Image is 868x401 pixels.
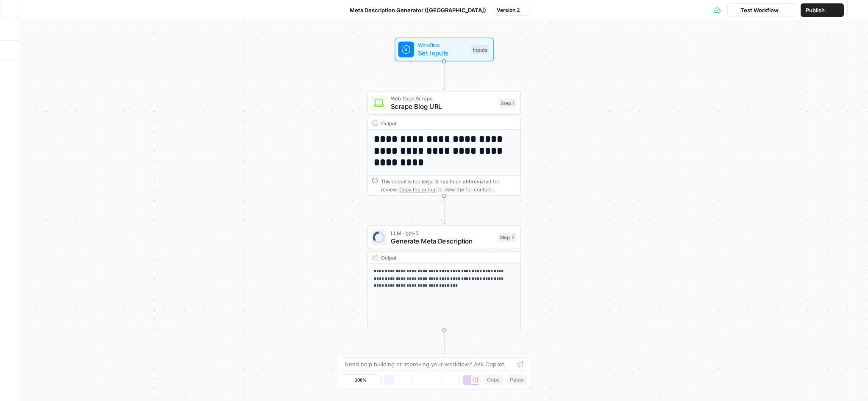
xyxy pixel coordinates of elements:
span: Scrape Blog URL [391,101,495,111]
g: Edge from step_1 to step_2 [442,196,445,224]
span: 100% [355,376,367,383]
div: Inputs [471,45,489,54]
div: Output [381,119,494,127]
span: Generate Meta Description [391,236,494,246]
div: Output [381,254,494,262]
span: Test Workflow [740,6,779,14]
button: Publish [801,3,830,17]
button: Test Workflow [727,3,784,17]
div: WorkflowSet InputsInputs [367,38,521,61]
span: Copy the output [399,186,437,192]
span: Publish [806,6,825,14]
span: Meta Description Generator ([GEOGRAPHIC_DATA]) [350,6,486,14]
button: Version 2 [493,5,531,16]
span: Copy [487,376,500,384]
g: Edge from start to step_1 [442,61,445,90]
g: Edge from step_2 to end [442,330,445,359]
span: Version 2 [497,6,520,14]
span: Workflow [418,41,467,49]
button: Meta Description Generator ([GEOGRAPHIC_DATA]) [337,3,491,17]
div: Step 2 [498,233,516,242]
span: Paste [510,376,524,384]
span: Web Page Scrape [391,94,495,102]
button: Paste [506,374,527,385]
div: Step 1 [498,98,516,107]
span: Set Inputs [418,48,467,58]
div: This output is too large & has been abbreviated for review. to view the full content. [381,177,517,193]
span: LLM · gpt-5 [391,229,494,237]
button: Copy [484,374,503,385]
